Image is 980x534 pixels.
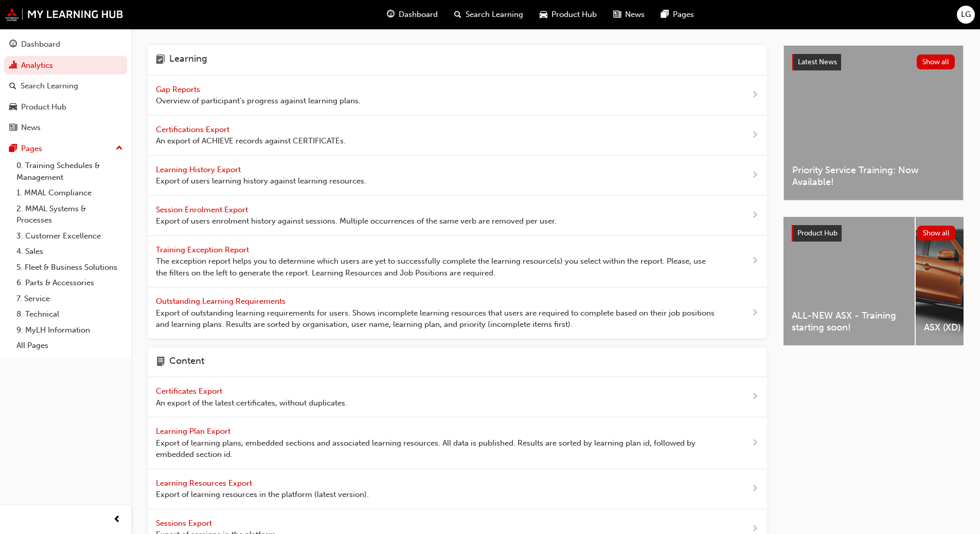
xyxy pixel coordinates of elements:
span: next-icon [751,255,759,268]
a: guage-iconDashboard [379,4,446,25]
span: next-icon [751,129,759,142]
a: Learning Plan Export Export of learning plans, embedded sections and associated learning resource... [148,417,767,469]
a: 4. Sales [12,244,127,260]
a: Outstanding Learning Requirements Export of outstanding learning requirements for users. Shows in... [148,287,767,339]
span: chart-icon [9,61,17,70]
span: next-icon [751,483,759,495]
a: Learning History Export Export of users learning history against learning resources.next-icon [148,156,767,196]
span: page-icon [156,356,165,369]
span: ALL-NEW ASX - Training starting soon! [792,310,906,333]
button: Pages [4,139,127,158]
span: An export of ACHIEVE records against CERTIFICATEs. [156,135,346,147]
a: All Pages [12,338,127,354]
span: Dashboard [399,9,438,21]
span: Certificates Export [156,386,224,396]
span: Training Exception Report [156,245,251,254]
a: Training Exception Report The exception report helps you to determine which users are yet to succ... [148,236,767,288]
span: pages-icon [661,8,669,21]
a: Product Hub [4,98,127,117]
button: DashboardAnalyticsSearch LearningProduct HubNews [4,33,127,139]
a: 9. MyLH Information [12,322,127,338]
span: next-icon [751,89,759,102]
span: Export of users learning history against learning resources. [156,175,366,187]
span: Outstanding Learning Requirements [156,297,288,306]
a: 3. Customer Excellence [12,228,127,244]
a: Certificates Export An export of the latest certificates, without duplicates.next-icon [148,377,767,417]
span: News [625,9,645,21]
a: Search Learning [4,77,127,96]
span: Session Enrolment Export [156,205,250,214]
a: 8. Technical [12,306,127,322]
a: 0. Training Schedules & Management [12,158,127,185]
a: 1. MMAL Compliance [12,185,127,201]
span: news-icon [613,8,621,21]
span: car-icon [540,8,547,21]
span: Sessions Export [156,519,214,528]
div: Product Hub [21,101,66,113]
div: Search Learning [21,80,78,92]
a: Latest NewsShow allPriority Service Training: Now Available! [783,45,964,200]
span: prev-icon [113,513,121,526]
a: 6. Parts & Accessories [12,275,127,291]
img: mmal [5,8,123,21]
span: Priority Service Training: Now Available! [792,164,955,188]
a: Dashboard [4,35,127,54]
div: News [21,122,41,134]
span: LG [961,9,971,21]
span: Export of learning plans, embedded sections and associated learning resources. All data is publis... [156,437,718,461]
span: Gap Reports [156,85,202,94]
a: Latest NewsShow all [792,54,955,70]
div: Dashboard [21,39,60,50]
span: Pages [673,9,694,21]
a: Analytics [4,56,127,75]
button: Show all [917,226,956,241]
span: Learning Resources Export [156,478,254,488]
a: 7. Service [12,291,127,307]
h4: Content [169,356,204,369]
span: guage-icon [9,40,17,49]
span: next-icon [751,437,759,450]
span: Learning History Export [156,165,243,174]
a: search-iconSearch Learning [446,4,531,25]
a: Certifications Export An export of ACHIEVE records against CERTIFICATEs.next-icon [148,116,767,156]
a: Session Enrolment Export Export of users enrolment history against sessions. Multiple occurrences... [148,196,767,236]
span: An export of the latest certificates, without duplicates. [156,397,347,409]
span: Export of learning resources in the platform (latest version). [156,489,369,501]
span: next-icon [751,307,759,320]
a: news-iconNews [605,4,653,25]
span: Product Hub [551,9,597,21]
button: Show all [917,54,955,69]
span: next-icon [751,391,759,403]
a: Product HubShow all [792,225,955,242]
span: The exception report helps you to determine which users are yet to successfully complete the lear... [156,255,718,279]
a: Learning Resources Export Export of learning resources in the platform (latest version).next-icon [148,469,767,509]
span: search-icon [454,8,461,21]
span: car-icon [9,103,17,112]
div: Pages [21,143,42,155]
span: next-icon [751,209,759,222]
span: guage-icon [387,8,395,21]
a: News [4,118,127,137]
span: next-icon [751,169,759,182]
span: Export of users enrolment history against sessions. Multiple occurrences of the same verb are rem... [156,215,557,227]
a: 5. Fleet & Business Solutions [12,260,127,275]
span: Product Hub [797,229,838,237]
span: Certifications Export [156,125,231,134]
span: Export of outstanding learning requirements for users. Shows incomplete learning resources that u... [156,307,718,330]
a: pages-iconPages [653,4,702,25]
span: up-icon [116,142,123,155]
span: Overview of participant's progress against learning plans. [156,95,361,107]
button: LG [957,6,975,24]
h4: Learning [169,53,207,67]
a: ALL-NEW ASX - Training starting soon! [783,217,915,345]
span: news-icon [9,123,17,133]
span: learning-icon [156,53,165,67]
a: car-iconProduct Hub [531,4,605,25]
span: search-icon [9,82,16,91]
a: 2. MMAL Systems & Processes [12,201,127,228]
span: Search Learning [466,9,523,21]
span: pages-icon [9,144,17,154]
span: Latest News [798,58,837,66]
a: Gap Reports Overview of participant's progress against learning plans.next-icon [148,76,767,116]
